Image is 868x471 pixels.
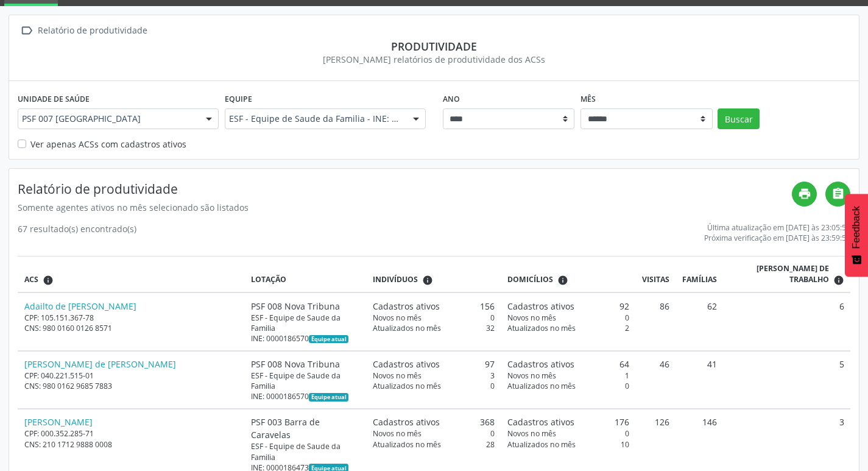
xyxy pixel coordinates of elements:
[507,381,629,391] div: 0
[373,439,495,450] div: 28
[507,428,629,439] div: 0
[718,108,760,129] button: Buscar
[251,313,360,333] div: ESF - Equipe de Saude da Familia
[507,323,629,333] div: 2
[507,416,629,428] div: 176
[704,233,850,243] div: Próxima verificação em [DATE] às 23:59:59
[507,428,556,439] span: Novos no mês
[507,416,574,428] span: Cadastros ativos
[373,416,495,428] div: 368
[676,351,724,409] td: 41
[251,441,360,462] div: ESF - Equipe de Saude da Familia
[507,323,576,333] span: Atualizados no mês
[245,257,367,292] th: Lotação
[373,439,441,450] span: Atualizados no mês
[24,370,239,381] div: CPF: 040.221.515-01
[507,313,629,323] div: 0
[730,263,828,286] span: [PERSON_NAME] de trabalho
[24,313,239,323] div: CPF: 105.151.367-78
[24,428,239,439] div: CPF: 000.352.285-71
[18,90,90,108] label: Unidade de saúde
[831,187,845,200] i: 
[24,381,239,391] div: CNS: 980 0162 9685 7883
[373,313,495,323] div: 0
[373,323,441,333] span: Atualizados no mês
[251,391,360,402] div: INE: 0000186570
[833,275,844,286] i: Dias em que o(a) ACS fez pelo menos uma visita, ou ficha de cadastro individual ou cadastro domic...
[18,53,850,66] div: [PERSON_NAME] relatórios de produtividade dos ACSs
[507,300,629,313] div: 92
[507,274,553,285] span: Domicílios
[24,274,38,285] span: ACS
[225,90,252,108] label: Equipe
[373,274,418,285] span: Indivíduos
[507,439,576,450] span: Atualizados no mês
[507,370,629,381] div: 1
[18,222,136,243] div: 67 resultado(s) encontrado(s)
[373,370,422,381] span: Novos no mês
[251,370,360,391] div: ESF - Equipe de Saude da Familia
[309,393,348,402] span: Esta é a equipe atual deste Agente
[825,182,850,207] a: 
[18,22,35,40] i: 
[580,90,596,108] label: Mês
[798,187,811,200] i: print
[557,275,568,286] i: <div class="text-left"> <div> <strong>Cadastros ativos:</strong> Cadastros que estão vinculados a...
[373,300,495,313] div: 156
[373,381,441,391] span: Atualizados no mês
[507,358,629,370] div: 64
[373,370,495,381] div: 3
[18,201,792,214] div: Somente agentes ativos no mês selecionado são listados
[373,428,422,439] span: Novos no mês
[22,113,194,125] span: PSF 007 [GEOGRAPHIC_DATA]
[724,292,850,350] td: 6
[43,275,54,286] i: ACSs que estiveram vinculados a uma UBS neste período, mesmo sem produtividade.
[251,333,360,344] div: INE: 0000186570
[507,370,556,381] span: Novos no mês
[373,358,495,370] div: 97
[373,313,422,323] span: Novos no mês
[24,439,239,450] div: CNS: 210 1712 9888 0008
[24,323,239,333] div: CNS: 980 0160 0126 8571
[676,292,724,350] td: 62
[373,358,440,370] span: Cadastros ativos
[851,206,862,249] span: Feedback
[636,257,676,292] th: Visitas
[251,300,360,313] div: PSF 008 Nova Tribuna
[18,22,149,40] a:  Relatório de produtividade
[18,40,850,53] div: Produtividade
[373,323,495,333] div: 32
[18,182,792,197] h4: Relatório de produtividade
[373,416,440,428] span: Cadastros ativos
[373,300,440,313] span: Cadastros ativos
[792,182,817,207] a: print
[35,22,149,40] div: Relatório de produtividade
[373,428,495,439] div: 0
[373,381,495,391] div: 0
[676,257,724,292] th: Famílias
[636,292,676,350] td: 86
[24,358,176,370] a: [PERSON_NAME] de [PERSON_NAME]
[229,113,401,125] span: ESF - Equipe de Saude da Familia - INE: 0000186562
[251,358,360,370] div: PSF 008 Nova Tribuna
[24,300,136,312] a: Adailto de [PERSON_NAME]
[507,358,574,370] span: Cadastros ativos
[30,138,186,151] label: Ver apenas ACSs com cadastros ativos
[845,194,868,277] button: Feedback - Mostrar pesquisa
[309,335,348,344] span: Esta é a equipe atual deste Agente
[724,351,850,409] td: 5
[24,416,93,428] a: [PERSON_NAME]
[636,351,676,409] td: 46
[507,313,556,323] span: Novos no mês
[251,416,360,441] div: PSF 003 Barra de Caravelas
[704,222,850,233] div: Última atualização em [DATE] às 23:05:53
[507,300,574,313] span: Cadastros ativos
[422,275,433,286] i: <div class="text-left"> <div> <strong>Cadastros ativos:</strong> Cadastros que estão vinculados a...
[507,381,576,391] span: Atualizados no mês
[507,439,629,450] div: 10
[443,90,460,108] label: Ano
